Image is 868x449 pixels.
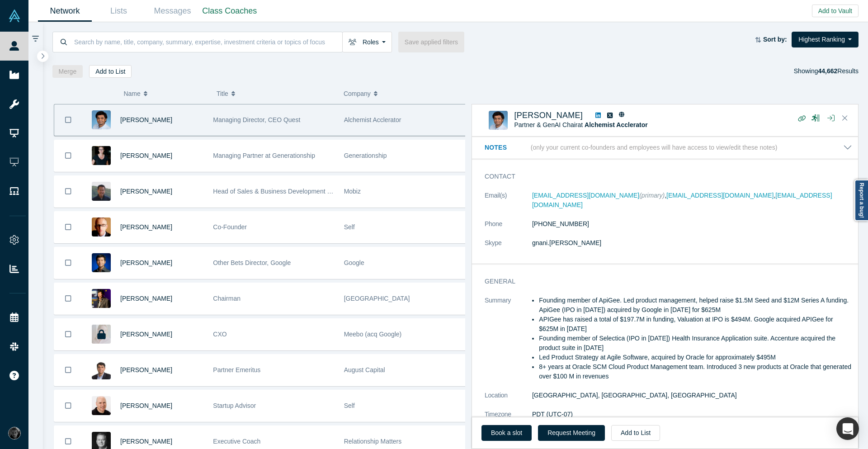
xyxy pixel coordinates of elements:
img: Rachel Chalmers's Profile Image [92,146,111,165]
strong: Sort by: [763,36,787,43]
img: Timothy Chou's Profile Image [92,289,111,308]
a: Network [38,0,92,22]
span: Alchemist Acclerator [344,116,401,123]
a: Alchemist Acclerator [585,121,648,128]
a: [EMAIL_ADDRESS][DOMAIN_NAME] [532,192,832,208]
span: Chairman [213,295,241,302]
span: [PERSON_NAME] [120,152,172,159]
a: [PERSON_NAME] [120,331,172,338]
span: Self [344,223,355,231]
dt: Location [485,391,532,410]
span: Head of Sales & Business Development (interim) [213,188,350,195]
span: Name [123,84,140,103]
dt: Skype [485,238,532,257]
span: Self [344,402,355,409]
span: Company [344,84,371,103]
dd: gnani.[PERSON_NAME] [532,238,852,248]
img: Gnani Palanikumar's Profile Image [489,111,508,130]
span: Managing Partner at Generationship [213,152,315,159]
dt: Email(s) [485,191,532,219]
a: [PERSON_NAME] [514,111,583,120]
h3: Contact [485,172,840,181]
span: Startup Advisor [213,402,256,409]
a: Messages [146,0,199,22]
dt: Phone [485,219,532,238]
dt: Timezone [485,410,532,429]
button: Title [217,84,334,103]
li: APIGee has raised a total of $197.7M in funding, Valuation at IPO is $494M. Google acquired APIGe... [539,315,852,334]
a: [EMAIL_ADDRESS][DOMAIN_NAME] [532,192,639,199]
button: Request Meeting [538,425,605,441]
h3: General [485,277,840,286]
span: Google [344,259,364,266]
button: Name [123,84,207,103]
a: [PERSON_NAME] [120,402,172,409]
input: Search by name, title, company, summary, expertise, investment criteria or topics of focus [73,31,342,52]
span: Generationship [344,152,387,159]
button: Close [838,111,852,126]
a: Lists [92,0,146,22]
button: Bookmark [54,176,82,207]
a: [PERSON_NAME] [120,116,172,123]
li: Led Product Strategy at Agile Software, acquired by Oracle for approximately $495M [539,353,852,362]
span: [PERSON_NAME] [120,438,172,445]
img: Vivek Mehra's Profile Image [92,360,111,379]
span: Partner Emeritus [213,366,260,373]
button: Company [344,84,461,103]
button: Bookmark [54,212,82,243]
p: (only your current co-founders and employees will have access to view/edit these notes) [531,144,778,151]
button: Notes (only your current co-founders and employees will have access to view/edit these notes) [485,143,852,152]
span: Results [818,67,859,75]
a: [PERSON_NAME] [120,223,172,231]
span: Relationship Matters [344,438,402,445]
a: [PERSON_NAME] [120,295,172,302]
button: Bookmark [54,319,82,350]
a: Class Coaches [199,0,260,22]
span: Executive Coach [213,438,260,445]
span: Other Bets Director, Google [213,259,291,266]
span: Partner & GenAI Chair at [514,121,647,128]
button: Save applied filters [398,32,464,52]
span: Mobiz [344,188,361,195]
span: Meebo (acq Google) [344,331,402,338]
button: Merge [52,65,83,78]
img: Michael Chang's Profile Image [92,182,111,201]
dd: [GEOGRAPHIC_DATA], [GEOGRAPHIC_DATA], [GEOGRAPHIC_DATA] [532,391,852,400]
img: Adam Frankl's Profile Image [92,396,111,415]
a: [PERSON_NAME] [120,259,172,266]
img: Gnani Palanikumar's Profile Image [92,110,111,129]
img: Rami C.'s Account [8,427,21,440]
img: Robert Winder's Profile Image [92,217,111,236]
li: Founding member of ApiGee. Led product management, helped raise $1.5M Seed and $12M Series A fund... [539,296,852,315]
button: Bookmark [54,283,82,314]
h3: Notes [485,143,529,152]
a: [PERSON_NAME] [120,366,172,373]
span: Title [217,84,228,103]
strong: 44,662 [818,67,837,75]
dd: , , [532,191,852,210]
li: Founding member of Selectica (IPO in [DATE]) Health Insurance Application suite. Accenture acquir... [539,334,852,353]
button: Add to List [611,425,660,441]
dt: Summary [485,296,532,391]
a: [PERSON_NAME] [120,188,172,195]
span: Managing Director, CEO Quest [213,116,300,123]
button: Bookmark [54,247,82,279]
button: Bookmark [54,354,82,386]
button: Highest Ranking [792,32,859,47]
span: August Capital [344,366,385,373]
button: Add to List [89,65,132,78]
div: Showing [794,65,859,78]
button: Bookmark [54,390,82,421]
button: Bookmark [54,104,82,136]
a: [PHONE_NUMBER] [532,220,589,227]
li: 8+ years at Oracle SCM Cloud Product Management team. Introduced 3 new products at Oracle that ge... [539,362,852,381]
